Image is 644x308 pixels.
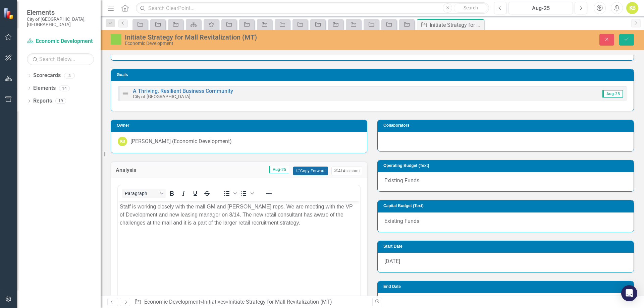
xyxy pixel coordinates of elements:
h3: End Date [383,285,630,289]
a: Economic Development [144,299,200,305]
span: Elements [27,8,94,16]
h3: Goals [117,73,630,77]
span: [DATE] [384,258,400,264]
a: Elements [33,84,56,92]
a: Economic Development [27,38,94,45]
small: City of [GEOGRAPHIC_DATA] [133,94,191,99]
div: Initiate Strategy for Mall Revitalization (MT) [228,299,332,305]
div: Initiate Strategy for Mall Revitalization (MT) [125,34,404,41]
small: City of [GEOGRAPHIC_DATA], [GEOGRAPHIC_DATA] [27,16,94,27]
button: Italic [178,189,189,198]
div: 19 [55,98,66,104]
div: KB [118,137,127,146]
button: Search [454,3,487,13]
button: AI Assistant [331,167,362,175]
span: Existing Funds [384,177,419,184]
button: KB [626,2,638,14]
button: Aug-25 [508,2,573,14]
a: Initiatives [203,299,226,305]
div: Economic Development [125,41,404,46]
div: Aug-25 [511,4,571,12]
button: Strikethrough [201,189,213,198]
img: IP [111,34,121,45]
div: Initiate Strategy for Mall Revitalization (MT) [430,21,482,29]
h3: Operating Budget (Text) [383,164,630,168]
div: 14 [59,85,70,91]
h3: Capital Budget (Text) [383,204,630,208]
button: Underline [190,189,201,198]
button: Block Paragraph [122,189,166,198]
span: Paragraph [125,191,158,196]
span: Search [464,5,478,10]
span: Existing Funds [384,218,419,224]
a: Reports [33,97,52,105]
button: Copy Forward [293,167,328,175]
button: Reveal or hide additional toolbar items [263,189,275,198]
span: Aug-25 [269,166,289,173]
input: Search ClearPoint... [136,2,489,14]
img: Not Defined [121,89,129,98]
div: 4 [64,73,75,78]
div: » » [135,298,367,306]
h3: Owner [117,123,364,128]
h3: Collaborators [383,123,630,128]
div: Bullet list [221,189,238,198]
h3: Start Date [383,244,630,249]
h3: Analysis [116,167,160,173]
div: [PERSON_NAME] (Economic Development) [130,138,232,145]
a: Scorecards [33,72,61,79]
img: ClearPoint Strategy [3,7,15,19]
span: Aug-25 [602,90,623,98]
a: A Thriving, Resilient Business Community [133,88,233,94]
input: Search Below... [27,53,94,65]
button: Bold [166,189,177,198]
div: Open Intercom Messenger [621,285,637,301]
div: Numbered list [238,189,255,198]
